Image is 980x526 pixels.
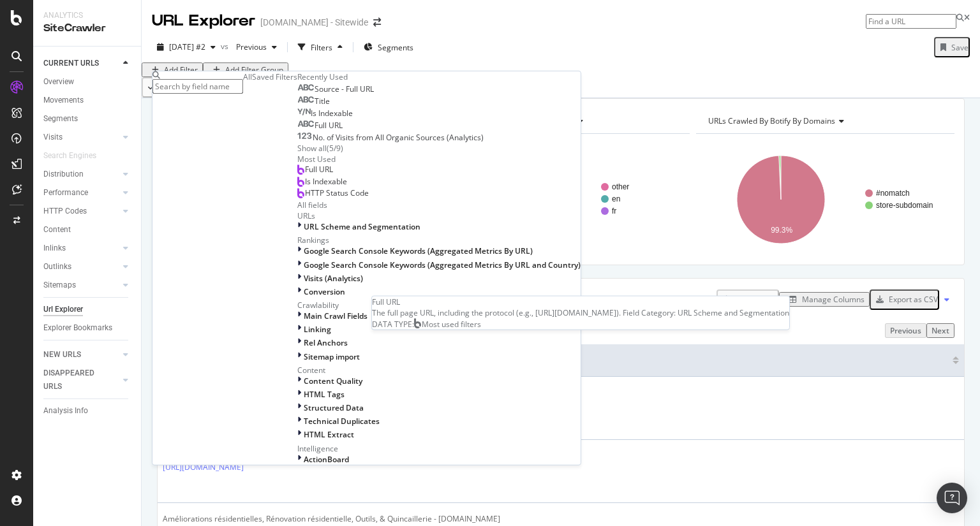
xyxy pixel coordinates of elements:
[225,64,283,75] div: Add Filter Group
[327,143,343,154] div: ( 5 / 9 )
[43,242,66,255] div: Inlinks
[221,41,231,52] span: vs
[305,175,347,186] span: Is Indexable
[43,348,81,362] div: NEW URLS
[43,223,132,237] a: Content
[297,143,327,154] div: Show all
[43,223,71,237] div: Content
[315,96,330,106] span: Title
[43,279,76,292] div: Sitemaps
[297,442,581,453] div: Intelligence
[43,131,119,144] a: Visits
[43,131,63,144] div: Visits
[43,260,71,274] div: Outlinks
[422,319,481,330] span: Most used filters
[243,71,252,82] div: All
[297,71,581,82] div: Recently Used
[304,245,533,256] span: Google Search Console Keywords (Aggregated Metrics By URL)
[304,416,380,427] span: Technical Duplicates
[870,289,939,310] button: Export as CSV
[876,201,933,210] text: store-subdomain
[315,120,343,131] span: Full URL
[315,84,374,94] span: Source - Full URL
[304,259,581,270] span: Google Search Console Keywords (Aggregated Metrics By URL and Country)
[231,41,267,52] span: Previous
[43,112,132,126] a: Segments
[43,279,119,292] a: Sitemaps
[890,325,921,336] div: Previous
[203,62,288,77] button: Add Filter Group
[304,324,331,335] span: Linking
[43,321,132,335] a: Explorer Bookmarks
[359,37,419,57] button: Segments
[885,323,926,338] button: Previous
[152,10,255,32] div: URL Explorer
[43,205,119,218] a: HTTP Codes
[43,94,84,107] div: Movements
[297,210,581,221] div: URLs
[43,205,87,218] div: HTTP Codes
[305,187,369,198] span: HTTP Status Code
[372,319,414,330] span: DATA TYPE:
[297,154,581,164] div: Most Used
[164,64,198,75] div: Add Filter
[43,367,119,393] a: DISAPPEARED URLS
[297,235,581,245] div: Rankings
[876,189,910,198] text: #nomatch
[311,108,353,119] span: Is Indexable
[43,404,88,418] div: Analysis Info
[304,272,363,283] span: Visits (Analytics)
[260,16,368,29] div: [DOMAIN_NAME] - Sitewide
[43,168,84,181] div: Distribution
[735,294,778,305] div: Create alert
[43,404,132,418] a: Analysis Info
[297,200,581,210] div: All fields
[889,294,938,305] div: Export as CSV
[43,168,119,181] a: Distribution
[43,10,131,21] div: Analytics
[372,296,789,307] div: Full URL
[372,307,789,318] div: The full page URL, including the protocol (e.g., [URL][DOMAIN_NAME]). Field Category: URL Scheme ...
[304,221,420,232] span: URL Scheme and Segmentation
[43,186,119,200] a: Performance
[152,37,221,57] button: [DATE] #2
[612,207,616,216] text: fr
[43,57,99,70] div: CURRENT URLS
[696,144,954,255] svg: A chart.
[297,300,581,310] div: Crawlability
[43,321,112,335] div: Explorer Bookmarks
[937,483,967,513] div: Open Intercom Messenger
[43,57,119,70] a: CURRENT URLS
[951,42,969,53] div: Save
[612,195,620,204] text: en
[252,71,297,82] div: Saved Filters
[304,453,349,464] span: ActionBoard
[373,18,381,27] div: arrow-right-arrow-left
[706,111,943,131] h4: URLs Crawled By Botify By domains
[313,132,484,143] span: No. of Visits from All Organic Sources (Analytics)
[304,351,360,362] span: Sitemap import
[708,115,835,126] span: URLs Crawled By Botify By domains
[866,14,956,29] input: Find a URL
[152,79,243,94] input: Search by field name
[304,376,362,386] span: Content Quality
[142,77,181,98] button: Apply
[305,164,333,175] span: Full URL
[304,310,367,321] span: Main Crawl Fields
[716,289,779,310] button: Create alert
[932,325,949,336] div: Next
[43,21,131,36] div: SiteCrawler
[43,348,119,362] a: NEW URLS
[43,367,108,393] div: DISAPPEARED URLS
[43,112,78,126] div: Segments
[163,462,244,472] a: [URL][DOMAIN_NAME]
[297,364,581,375] div: Content
[934,37,970,57] button: Save
[43,242,119,255] a: Inlinks
[43,75,74,89] div: Overview
[779,292,870,307] button: Manage Columns
[231,37,282,57] button: Previous
[304,402,364,413] span: Structured Data
[43,186,88,200] div: Performance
